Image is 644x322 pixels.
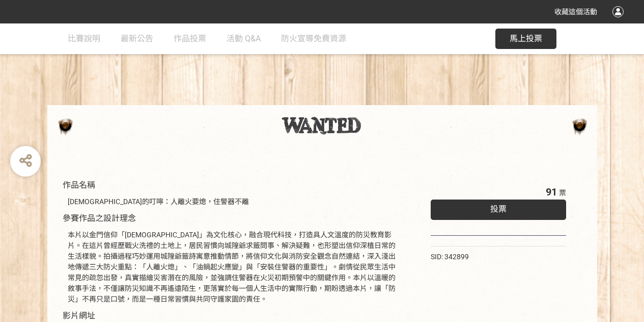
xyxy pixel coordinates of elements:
span: 比賽說明 [68,34,100,43]
div: [DEMOGRAPHIC_DATA]的叮嚀：人離火要熄，住警器不離 [68,196,400,207]
span: 作品名稱 [63,180,95,190]
span: 投票 [490,204,507,214]
span: 活動 Q&A [227,34,261,43]
span: SID: 342899 [431,253,469,261]
span: 91 [546,186,557,198]
span: 作品投票 [174,34,206,43]
a: 最新公告 [121,23,153,54]
button: 馬上投票 [495,29,556,49]
span: 最新公告 [121,34,153,43]
a: 防火宣導免費資源 [281,23,346,54]
span: 票 [559,189,566,197]
span: 影片網址 [63,311,95,320]
div: 本片以金門信仰「[DEMOGRAPHIC_DATA]」為文化核心，融合現代科技，打造具人文溫度的防災教育影片。在這片曾經歷戰火洗禮的土地上，居民習慣向城隍爺求籤問事、解決疑難，也形塑出信仰深植日... [68,230,400,305]
span: 參賽作品之設計理念 [63,213,136,223]
a: 作品投票 [174,23,206,54]
span: 馬上投票 [510,34,542,43]
a: 比賽說明 [68,23,100,54]
span: 收藏這個活動 [554,8,597,16]
a: 活動 Q&A [227,23,261,54]
span: 防火宣導免費資源 [281,34,346,43]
